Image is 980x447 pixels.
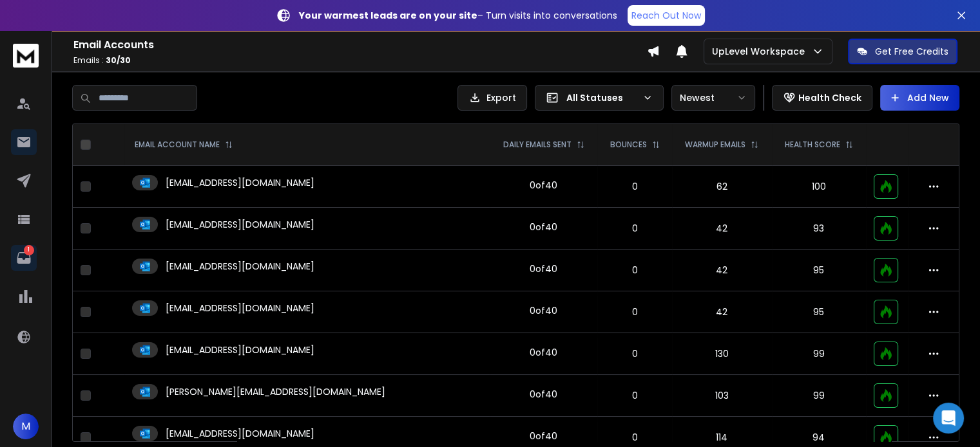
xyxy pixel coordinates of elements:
p: BOUNCES [610,140,647,150]
p: 0 [605,389,664,402]
div: 0 of 40 [530,388,557,401]
p: Emails : [73,55,647,66]
a: 1 [11,245,37,271]
p: 0 [605,180,664,193]
p: Reach Out Now [631,9,701,22]
td: 130 [672,333,772,375]
div: EMAIL ACCOUNT NAME [135,140,233,150]
button: M [13,414,39,439]
button: Add New [880,85,959,111]
p: [EMAIL_ADDRESS][DOMAIN_NAME] [166,427,314,440]
p: WARMUP EMAILS [685,140,745,150]
p: Health Check [798,91,861,104]
div: Open Intercom Messenger [933,403,964,433]
p: Get Free Credits [875,45,948,58]
span: 30 / 30 [106,55,131,66]
div: 0 of 40 [530,430,557,442]
p: [EMAIL_ADDRESS][DOMAIN_NAME] [166,302,314,315]
td: 93 [772,208,866,250]
img: logo [13,44,39,68]
p: 1 [24,245,34,255]
td: 42 [672,291,772,333]
p: [EMAIL_ADDRESS][DOMAIN_NAME] [166,343,314,356]
td: 99 [772,333,866,375]
div: 0 of 40 [530,346,557,359]
td: 62 [672,166,772,208]
button: Newest [671,85,755,111]
h1: Email Accounts [73,37,647,53]
div: 0 of 40 [530,262,557,275]
p: 0 [605,306,664,318]
div: 0 of 40 [530,221,557,233]
p: [EMAIL_ADDRESS][DOMAIN_NAME] [166,260,314,273]
p: HEALTH SCORE [785,140,840,150]
div: 0 of 40 [530,179,557,192]
td: 100 [772,166,866,208]
p: [PERSON_NAME][EMAIL_ADDRESS][DOMAIN_NAME] [166,385,385,398]
p: All Statuses [566,91,637,104]
button: Get Free Credits [848,39,957,64]
button: Export [457,85,527,111]
td: 103 [672,375,772,417]
p: UpLevel Workspace [712,45,810,58]
p: 0 [605,431,664,444]
p: 0 [605,264,664,277]
strong: Your warmest leads are on your site [299,9,477,22]
td: 95 [772,291,866,333]
td: 42 [672,208,772,250]
p: 0 [605,222,664,235]
p: 0 [605,347,664,360]
td: 99 [772,375,866,417]
p: – Turn visits into conversations [299,9,617,22]
p: DAILY EMAILS SENT [503,140,572,150]
td: 95 [772,250,866,291]
button: Health Check [772,85,872,111]
td: 42 [672,250,772,291]
p: [EMAIL_ADDRESS][DOMAIN_NAME] [166,218,314,231]
a: Reach Out Now [628,5,705,26]
p: [EMAIL_ADDRESS][DOMAIN_NAME] [166,176,314,189]
div: 0 of 40 [530,304,557,317]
